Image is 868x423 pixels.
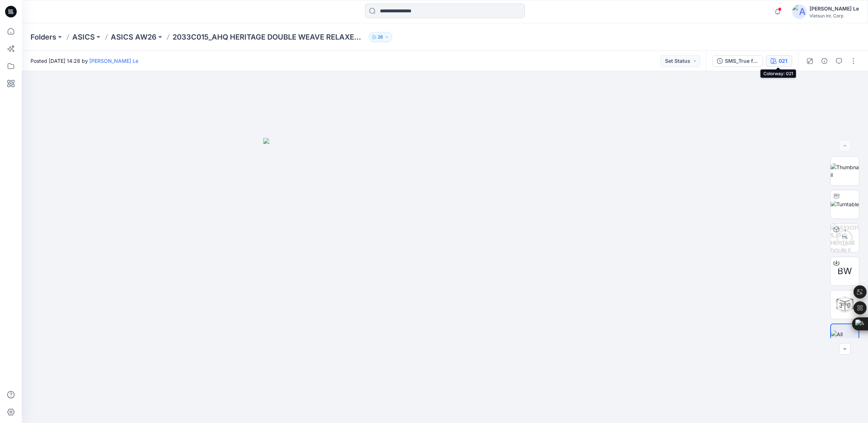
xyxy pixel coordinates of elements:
[89,58,138,64] a: [PERSON_NAME] Le
[819,55,830,67] button: Details
[31,32,56,42] a: Folders
[792,4,807,19] img: avatar
[378,33,383,41] p: 26
[810,4,859,13] div: [PERSON_NAME] Le
[263,138,626,423] img: eyJhbGciOiJIUzI1NiIsImtpZCI6IjAiLCJzbHQiOiJzZXMiLCJ0eXAiOiJKV1QifQ.eyJkYXRhIjp7InR5cGUiOiJzdG9yYW...
[810,13,859,19] div: Vietsun Int. Corp
[836,235,853,241] div: 1 %
[831,330,859,346] img: All colorways
[111,32,157,42] a: ASICS AW26
[836,301,853,308] div: 0 %
[72,32,95,42] a: ASICS
[831,163,859,179] img: Thumbnail
[831,200,859,208] img: Turntable
[779,57,787,65] div: 021
[173,32,366,42] p: 2033C015_AHQ HERITAGE DOUBLE WEAVE RELAXED ANORAK UNISEX WESTERN _AW26
[369,32,392,42] button: 26
[766,55,792,67] button: 021
[725,57,758,65] div: SMS_True fabric
[837,265,852,278] span: BW
[31,57,138,65] span: Posted [DATE] 14:28 by
[712,55,763,67] button: SMS_True fabric
[831,224,859,252] img: 2033C015_AHQ HERITAGE DOUBLE WEAVE RELAXED ANORAK UNISEX WESTERN_SMS_AW26 021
